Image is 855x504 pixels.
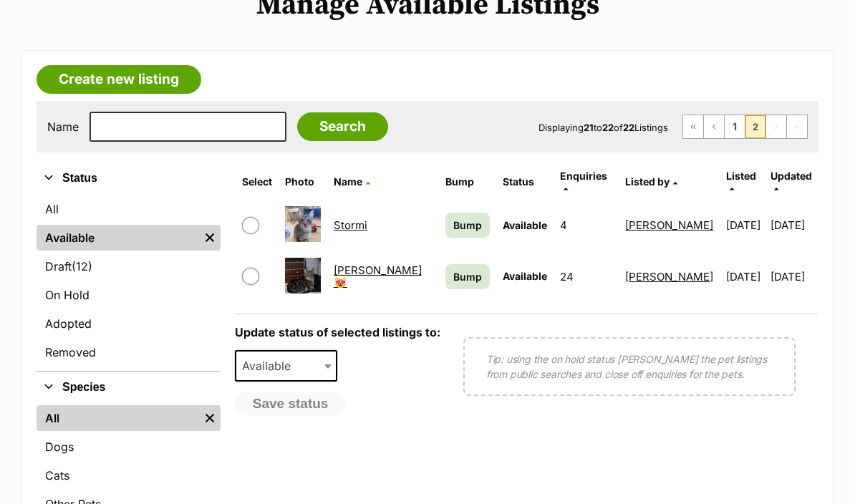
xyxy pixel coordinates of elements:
a: Adopted [37,311,221,337]
a: Bump [445,213,490,238]
a: Removed [37,340,221,366]
a: Cats [37,463,221,489]
a: Page 1 [725,116,745,139]
span: Available [236,357,305,377]
a: Create new listing [37,66,201,94]
strong: 21 [584,122,594,134]
button: Status [37,170,221,188]
span: Next page [766,116,786,139]
th: Status [497,165,553,200]
td: [DATE] [720,253,768,302]
a: Bump [445,265,490,290]
a: [PERSON_NAME] [625,219,713,233]
td: 4 [554,201,618,251]
div: Status [37,194,221,372]
input: Search [297,113,388,142]
a: Listed [726,170,756,194]
a: Enquiries [560,170,607,194]
span: Bump [453,270,482,285]
span: Available [503,220,547,232]
label: Update status of selected listings to: [235,326,440,340]
th: Select [236,165,278,200]
span: Available [503,271,547,283]
span: Displaying to of Listings [538,122,668,134]
label: Name [47,121,79,134]
a: On Hold [37,283,221,309]
span: (12) [72,258,92,276]
span: Available [235,351,338,382]
span: Updated [771,170,812,183]
span: Listed [726,170,756,183]
span: Listed by [625,176,670,188]
a: First page [683,116,703,139]
a: Name [334,176,370,188]
span: Last page [787,116,807,139]
a: Listed by [625,176,677,188]
span: Name [334,176,362,188]
a: All [37,197,221,223]
span: Page 2 [745,116,765,139]
a: Remove filter [199,226,221,251]
strong: 22 [602,122,614,134]
th: Bump [440,165,496,200]
a: [PERSON_NAME] 😻 [334,264,422,290]
span: Bump [453,218,482,233]
td: [DATE] [771,253,817,302]
a: Stormi [334,219,367,233]
a: [PERSON_NAME] [625,271,713,284]
td: [DATE] [720,201,768,251]
td: 24 [554,253,618,302]
a: Updated [771,170,812,194]
button: Species [37,379,221,397]
a: Remove filter [199,406,221,432]
button: Save status [235,393,347,416]
strong: 22 [623,122,634,134]
td: [DATE] [771,201,817,251]
nav: Pagination [682,115,808,140]
a: Draft [37,254,221,280]
th: Photo [279,165,327,200]
a: Available [37,226,199,251]
span: translation missing: en.admin.listings.index.attributes.enquiries [560,170,607,183]
a: Previous page [704,116,724,139]
a: Dogs [37,435,221,460]
a: All [37,406,199,432]
p: Tip: using the on hold status [PERSON_NAME] the pet listings from public searches and close off e... [486,352,773,382]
